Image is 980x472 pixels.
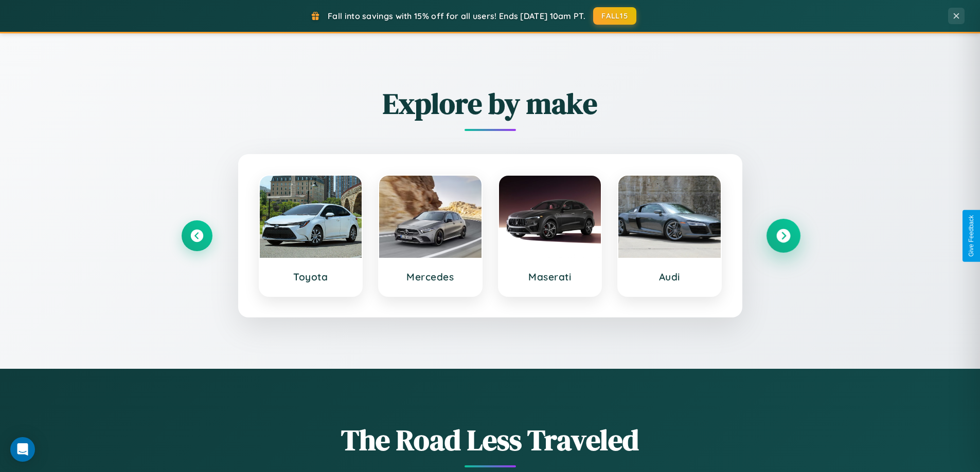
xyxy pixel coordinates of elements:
[629,271,710,283] h3: Audi
[593,7,636,25] button: FALL15
[328,11,585,21] span: Fall into savings with 15% off for all users! Ends [DATE] 10am PT.
[389,271,471,283] h3: Mercedes
[10,437,35,462] div: Open Intercom Messenger
[182,420,799,460] h1: The Road Less Traveled
[509,271,591,283] h3: Maserati
[270,271,352,283] h3: Toyota
[182,84,799,123] h2: Explore by make
[968,215,975,257] div: Give Feedback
